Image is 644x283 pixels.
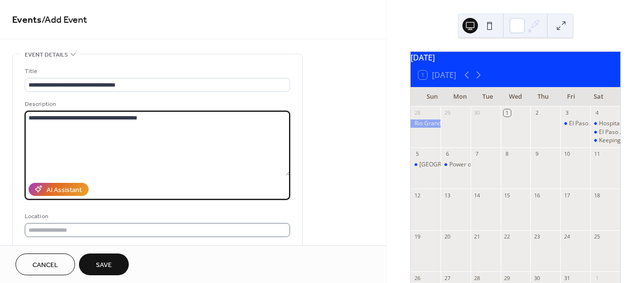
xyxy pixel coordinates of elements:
[474,87,502,106] div: Tue
[29,183,89,196] button: AI Assistant
[533,192,540,199] div: 16
[411,161,441,169] div: El Paso Area Technology Subcommittee Meeting
[444,233,451,240] div: 20
[418,87,446,106] div: Sun
[533,150,540,158] div: 9
[15,253,75,275] button: Cancel
[414,109,421,117] div: 28
[414,274,421,282] div: 26
[79,253,129,275] button: Save
[25,211,288,222] div: Location
[563,274,570,282] div: 31
[46,185,82,195] div: AI Assistant
[504,150,511,158] div: 8
[585,87,613,106] div: Sat
[504,109,511,117] div: 1
[444,274,451,282] div: 27
[569,119,639,128] div: El Paso Area P&P Meeting
[593,233,600,240] div: 25
[444,150,451,158] div: 6
[529,87,557,106] div: Thu
[474,233,481,240] div: 21
[42,11,87,30] span: / Add Event
[444,192,451,199] div: 13
[446,87,474,106] div: Mon
[593,109,600,117] div: 4
[590,136,620,145] div: Keeping It Simple Group's Recovery through Fellowshipping
[414,150,421,158] div: 5
[590,128,620,136] div: El Paso Area Public Relations Subcommittee Meeting
[12,11,42,30] a: Events
[474,109,481,117] div: 30
[474,192,481,199] div: 14
[96,260,112,270] span: Save
[32,260,58,270] span: Cancel
[560,119,590,128] div: El Paso Area P&P Meeting
[441,161,471,169] div: Power of Love Speaker Meeting
[25,50,68,60] span: Event details
[504,233,511,240] div: 22
[504,192,511,199] div: 15
[419,161,542,169] div: [GEOGRAPHIC_DATA] Subcommittee Meeting
[593,150,600,158] div: 11
[533,109,540,117] div: 2
[444,109,451,117] div: 29
[414,192,421,199] div: 12
[474,274,481,282] div: 28
[563,109,570,117] div: 3
[563,150,570,158] div: 10
[593,192,600,199] div: 18
[25,66,288,76] div: Title
[414,233,421,240] div: 19
[593,274,600,282] div: 1
[411,52,620,63] div: [DATE]
[474,150,481,158] div: 7
[533,233,540,240] div: 23
[502,87,529,106] div: Wed
[590,119,620,128] div: Hospitals & Institutions Subcommittee Meeting
[411,119,441,128] div: Rio Grande Regional Convention XXXV
[533,274,540,282] div: 30
[563,192,570,199] div: 17
[449,161,535,169] div: Power of Love Speaker Meeting
[563,233,570,240] div: 24
[25,99,288,109] div: Description
[504,274,511,282] div: 29
[557,87,584,106] div: Fri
